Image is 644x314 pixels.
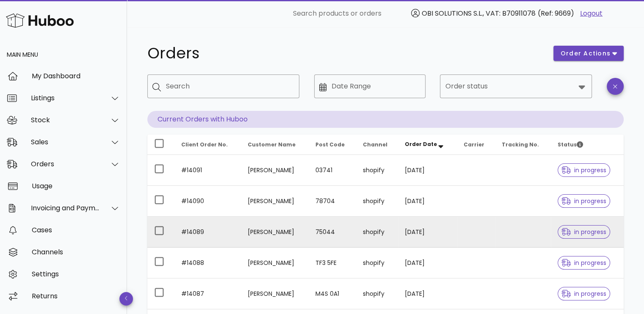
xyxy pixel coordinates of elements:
[561,260,606,266] span: in progress
[32,292,120,300] div: Returns
[174,278,241,309] td: #14087
[561,229,606,235] span: in progress
[174,135,241,155] th: Client Order No.
[315,141,345,148] span: Post Code
[309,155,357,186] td: 03741
[560,49,611,58] span: order actions
[32,270,120,278] div: Settings
[561,167,606,173] span: in progress
[422,8,536,18] span: OBI SOLUTIONS S.L., VAT: B70911078
[405,140,437,148] span: Order Date
[356,186,398,217] td: shopify
[309,278,357,309] td: M4S 0A1
[32,182,120,190] div: Usage
[457,135,495,155] th: Carrier
[31,94,100,102] div: Listings
[31,116,100,124] div: Stock
[241,248,309,278] td: [PERSON_NAME]
[174,248,241,278] td: #14088
[398,217,457,248] td: [DATE]
[553,46,624,61] button: order actions
[398,278,457,309] td: [DATE]
[440,74,592,98] div: Order status
[241,155,309,186] td: [PERSON_NAME]
[561,198,606,204] span: in progress
[495,135,551,155] th: Tracking No.
[363,141,387,148] span: Channel
[464,141,484,148] span: Carrier
[174,155,241,186] td: #14091
[147,46,543,61] h1: Orders
[309,186,357,217] td: 78704
[558,141,583,148] span: Status
[538,8,574,18] span: (Ref: 9669)
[32,72,120,80] div: My Dashboard
[502,141,539,148] span: Tracking No.
[551,135,624,155] th: Status
[398,248,457,278] td: [DATE]
[31,138,100,146] div: Sales
[147,111,624,128] p: Current Orders with Huboo
[561,291,606,297] span: in progress
[241,135,309,155] th: Customer Name
[6,11,74,30] img: Huboo Logo
[248,141,296,148] span: Customer Name
[31,204,100,212] div: Invoicing and Payments
[356,217,398,248] td: shopify
[32,248,120,256] div: Channels
[398,155,457,186] td: [DATE]
[174,186,241,217] td: #14090
[309,248,357,278] td: TF3 5FE
[31,160,100,168] div: Orders
[241,186,309,217] td: [PERSON_NAME]
[356,155,398,186] td: shopify
[241,278,309,309] td: [PERSON_NAME]
[32,226,120,234] div: Cases
[398,186,457,217] td: [DATE]
[174,217,241,248] td: #14089
[309,135,357,155] th: Post Code
[356,278,398,309] td: shopify
[356,135,398,155] th: Channel
[181,141,228,148] span: Client Order No.
[580,8,603,19] a: Logout
[241,217,309,248] td: [PERSON_NAME]
[398,135,457,155] th: Order Date: Sorted descending. Activate to remove sorting.
[309,217,357,248] td: 75044
[356,248,398,278] td: shopify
